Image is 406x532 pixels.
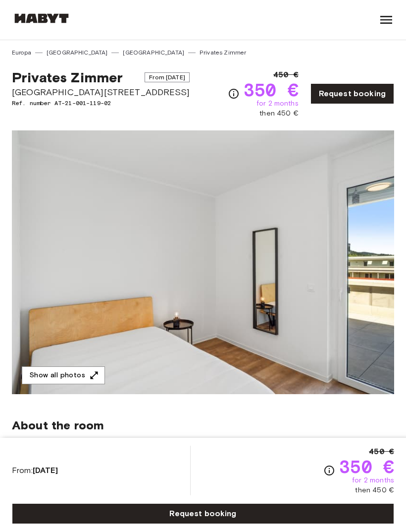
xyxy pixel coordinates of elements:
span: Ref. number AT-21-001-119-02 [12,99,190,108]
span: then 450 € [259,109,299,118]
img: Marketing picture of unit AT-21-001-119-02 [12,130,394,394]
span: From [DATE] [145,72,190,82]
button: Show all photos [22,366,105,385]
span: About the room [12,418,394,433]
a: [GEOGRAPHIC_DATA] [47,48,108,57]
a: Europa [12,48,31,57]
a: Privates Zimmer [200,48,246,57]
svg: Check cost overview for full price breakdown. Please note that discounts apply to new joiners onl... [323,465,335,476]
span: for 2 months [352,475,394,485]
span: Privates Zimmer [12,69,123,86]
svg: Check cost overview for full price breakdown. Please note that discounts apply to new joiners onl... [228,88,240,100]
span: 450 € [273,69,299,81]
span: From: [12,465,58,476]
b: [DATE] [33,466,58,475]
span: then 450 € [355,485,394,495]
span: for 2 months [256,99,299,109]
a: Request booking [310,83,394,104]
span: 450 € [369,446,394,458]
a: Request booking [12,503,394,524]
span: 350 € [339,458,394,475]
img: Habyt [12,13,71,23]
span: [GEOGRAPHIC_DATA][STREET_ADDRESS] [12,86,190,99]
span: 350 € [244,81,299,99]
a: [GEOGRAPHIC_DATA] [123,48,184,57]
